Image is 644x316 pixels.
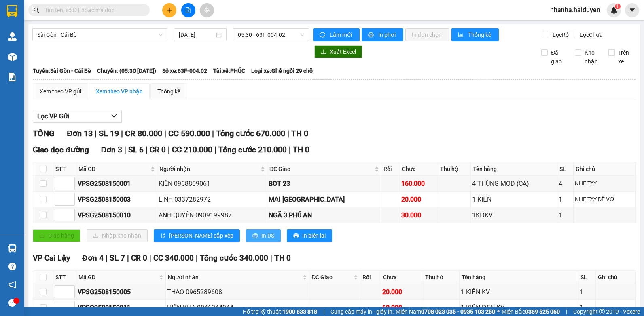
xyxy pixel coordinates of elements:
[381,162,400,176] th: Rồi
[82,253,104,263] span: Đơn 4
[8,53,17,61] img: warehouse-icon
[160,233,166,239] span: sort-ascending
[549,30,571,39] span: Lọc Rồi
[401,179,436,189] div: 160.000
[559,194,572,204] div: 1
[76,284,166,300] td: VPSG2508150005
[382,287,422,297] div: 20.000
[321,49,326,55] span: download
[282,308,317,315] strong: 1900 633 818
[557,162,573,176] th: SL
[33,229,80,242] button: uploadGiao hàng
[181,3,195,17] button: file-add
[167,7,172,13] span: plus
[33,110,122,123] button: Lọc VP Gửi
[559,179,572,189] div: 4
[302,231,326,240] span: In biên lai
[293,145,309,154] span: TH 0
[179,30,214,39] input: 15/08/2025
[106,253,108,263] span: |
[581,48,602,66] span: Kho nhận
[401,210,436,220] div: 30.000
[625,3,639,17] button: caret-down
[53,162,76,176] th: STT
[218,145,287,154] span: Tổng cước 210.000
[405,28,449,41] button: In đơn chọn
[544,5,607,15] span: nhanha.haiduyen
[162,66,207,75] span: Số xe: 63F-004.02
[67,129,93,138] span: Đơn 13
[378,30,397,39] span: In phơi
[360,271,381,284] th: Rồi
[548,48,569,66] span: Đã giao
[168,273,301,282] span: Người nhận
[33,253,70,263] span: VP Cai Lậy
[575,179,634,188] div: NHE TAY
[313,28,360,41] button: syncLàm mới
[8,263,16,270] span: question-circle
[76,207,157,223] td: VPSG2508150010
[323,307,324,316] span: |
[8,73,17,81] img: solution-icon
[101,145,123,154] span: Đơn 3
[362,28,403,41] button: printerIn phơi
[461,287,577,297] div: 1 KIỆN KV
[111,113,117,119] span: down
[212,129,214,138] span: |
[213,66,245,75] span: Tài xế: PHÚC
[311,273,352,282] span: ĐC Giao
[97,66,156,75] span: Chuyến: (05:30 [DATE])
[421,308,495,315] strong: 0708 023 035 - 0935 103 250
[76,300,166,316] td: VPSG2508150011
[525,308,560,315] strong: 0369 525 060
[578,271,596,284] th: SL
[261,231,274,240] span: In DS
[382,303,422,313] div: 60.000
[127,253,129,263] span: |
[246,229,281,242] button: printerIn DS
[159,194,266,204] div: LINH 0337282972
[214,145,216,154] span: |
[472,194,556,204] div: 1 KIỆN
[423,271,460,284] th: Thu hộ
[78,179,156,189] div: VPSG2508150001
[252,233,258,239] span: printer
[381,271,423,284] th: Chưa
[251,66,313,75] span: Loại xe: Ghế ngồi 29 chỗ
[149,253,151,263] span: |
[167,303,308,313] div: HIỀN KHA 0846244944
[8,299,16,307] span: message
[471,162,557,176] th: Tên hàng
[110,253,125,263] span: SL 7
[159,210,266,220] div: ANH QUYỀN 0909199987
[472,179,556,189] div: 4 THÙNG MOD (CÁ)
[293,233,299,239] span: printer
[401,194,436,204] div: 20.000
[78,273,157,282] span: Mã GD
[33,67,91,74] b: Tuyến: Sài Gòn - Cái Bè
[330,47,356,56] span: Xuất Excel
[400,162,438,176] th: Chưa
[314,45,362,58] button: downloadXuất Excel
[291,129,308,138] span: TH 0
[172,145,212,154] span: CC 210.000
[8,244,17,253] img: warehouse-icon
[53,271,76,284] th: STT
[574,162,636,176] th: Ghi chú
[154,229,240,242] button: sort-ascending[PERSON_NAME] sắp xếp
[168,129,210,138] span: CC 590.000
[460,271,578,284] th: Tên hàng
[76,176,157,192] td: VPSG2508150001
[396,307,495,316] span: Miền Nam
[44,6,140,15] input: Tìm tên, số ĐT hoặc mã đơn
[34,7,39,13] span: search
[128,145,144,154] span: SL 6
[497,310,500,313] span: ⚪️
[169,231,233,240] span: [PERSON_NAME] sắp xếp
[269,194,380,204] div: MAI [GEOGRAPHIC_DATA]
[8,281,16,289] span: notification
[168,145,170,154] span: |
[629,6,636,14] span: caret-down
[159,179,266,189] div: KIÊN 0968809061
[243,307,317,316] span: Hỗ trợ kỹ thuật:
